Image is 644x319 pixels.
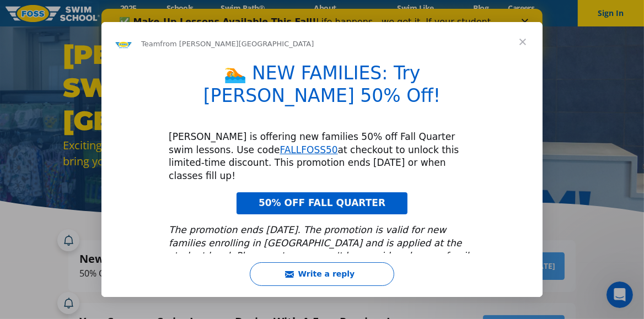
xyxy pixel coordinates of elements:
div: Close [420,10,431,17]
div: [PERSON_NAME] is offering new families 50% off Fall Quarter swim lessons. Use code at checkout to... [169,131,475,183]
button: Write a reply [250,262,394,286]
div: Life happens—we get it. If your student has to miss a lesson this Fall Quarter, you can reschedul... [18,8,406,52]
a: FALLFOSS50 [280,144,338,155]
span: Close [503,22,543,62]
h1: 🏊 NEW FAMILIES: Try [PERSON_NAME] 50% Off! [169,62,475,114]
img: Profile image for Team [115,35,132,53]
span: from [PERSON_NAME][GEOGRAPHIC_DATA] [160,40,314,48]
a: 50% OFF FALL QUARTER [237,192,407,214]
b: ✅ Make-Up Lessons Available This Fall! [18,8,215,18]
i: The promotion ends [DATE]. The promotion is valid for new families enrolling in [GEOGRAPHIC_DATA]... [169,224,474,314]
span: Team [141,40,160,48]
span: 50% OFF FALL QUARTER [259,197,385,208]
